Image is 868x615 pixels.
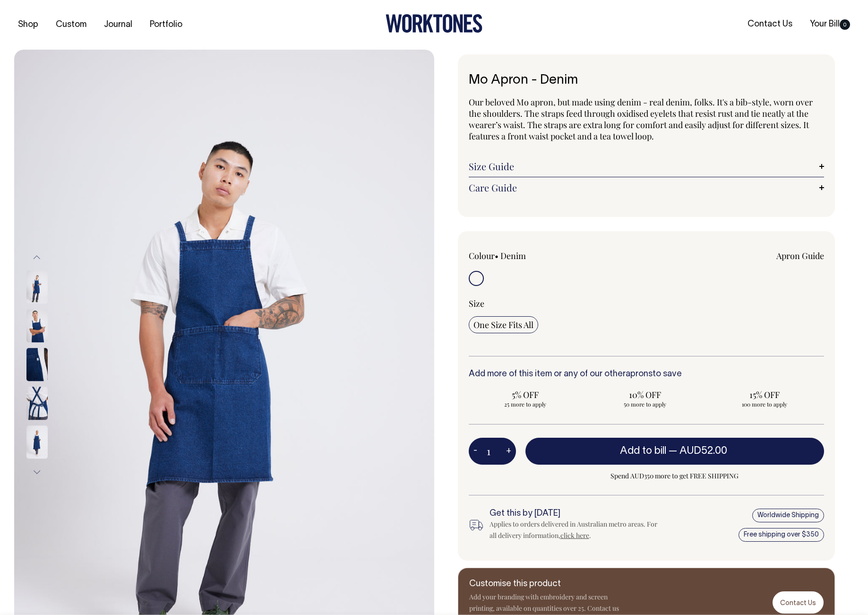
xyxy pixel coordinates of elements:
[146,17,186,33] a: Portfolio
[473,400,578,408] span: 25 more to apply
[490,519,663,541] div: Applies to orders delivered in Australian metro areas. For all delivery information, .
[707,386,821,411] input: 15% OFF 100 more to apply
[593,389,697,400] span: 10% OFF
[469,182,825,193] a: Care Guide
[52,17,90,33] a: Custom
[525,438,825,464] button: Add to bill —AUD52.00
[620,446,666,456] span: Add to bill
[26,271,48,304] img: denim
[469,161,825,172] a: Size Guide
[30,247,44,268] button: Previous
[469,250,611,261] div: Colour
[500,250,526,261] label: Denim
[744,17,796,32] a: Contact Us
[501,442,516,461] button: +
[669,446,730,456] span: —
[26,387,48,420] img: denim
[26,348,48,381] img: denim
[840,19,850,30] span: 0
[469,386,583,411] input: 5% OFF 25 more to apply
[30,462,44,483] button: Next
[712,389,816,400] span: 15% OFF
[473,389,578,400] span: 5% OFF
[469,96,813,142] span: Our beloved Mo apron, but made using denim - real denim, folks. It's a bib-style, worn over the s...
[26,426,48,459] img: denim
[469,370,825,379] h6: Add more of this item or any of our other to save
[469,580,620,589] h6: Customise this product
[469,442,482,461] button: -
[100,17,136,33] a: Journal
[588,386,702,411] input: 10% OFF 50 more to apply
[593,400,697,408] span: 50 more to apply
[525,470,825,482] span: Spend AUD350 more to get FREE SHIPPING
[495,250,498,261] span: •
[679,446,727,456] span: AUD52.00
[14,17,42,33] a: Shop
[469,298,825,309] div: Size
[712,400,816,408] span: 100 more to apply
[773,591,824,614] a: Contact Us
[469,316,538,333] input: One Size Fits All
[473,319,533,330] span: One Size Fits All
[469,73,825,88] h1: Mo Apron - Denim
[560,531,589,540] a: click here
[490,509,663,519] h6: Get this by [DATE]
[806,17,854,32] a: Your Bill0
[776,250,824,261] a: Apron Guide
[26,310,48,343] img: denim
[626,370,653,378] a: aprons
